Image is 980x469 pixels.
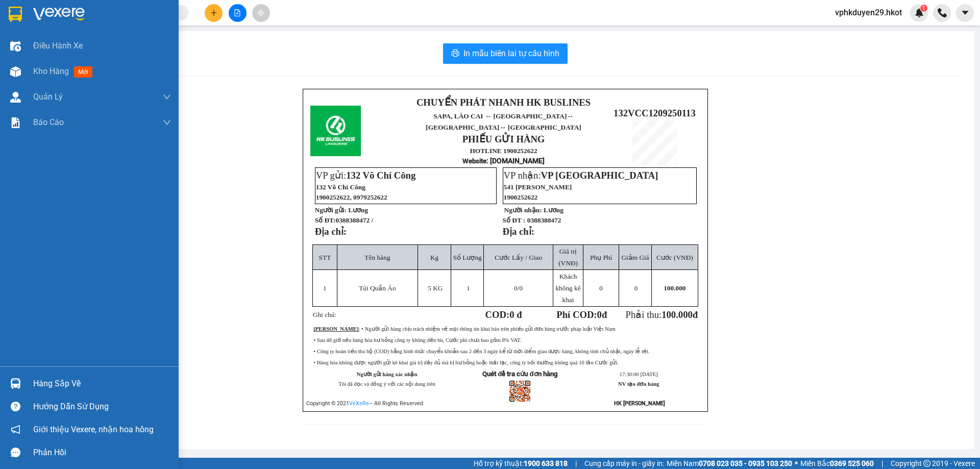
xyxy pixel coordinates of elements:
[33,116,64,129] span: Báo cáo
[313,337,521,343] span: • Sau 48 giờ nếu hàng hóa hư hỏng công ty không đền bù, Cước phí chưa bao gồm 8% VAT.
[316,183,365,191] span: 132 Võ Chí Công
[10,92,21,103] img: warehouse-icon
[443,43,568,64] button: printerIn mẫu biên lai tự cấu hình
[923,460,930,467] span: copyright
[163,93,171,101] span: down
[556,309,607,320] strong: Phí COD: đ
[509,309,522,320] span: 0 đ
[313,326,358,332] strong: [PERSON_NAME]
[33,399,171,414] div: Hướng dẫn sử dụng
[451,49,459,59] span: printer
[306,400,423,407] span: Copyright © 2021 – All Rights Reserved
[338,381,435,387] span: Tôi đã đọc và đồng ý với các nội dung trên
[467,284,470,292] span: 1
[359,284,396,292] span: Túi Quần Áo
[313,349,649,354] span: • Công ty hoàn tiền thu hộ (COD) bằng hình thức chuyển khoản sau 2 đến 3 ngày kể từ thời điểm gia...
[313,311,336,318] span: Ghi chú:
[33,376,171,391] div: Hàng sắp về
[504,193,538,201] span: 1900252622
[614,400,665,407] strong: HK [PERSON_NAME]
[313,326,615,332] span: : • Người gửi hàng chịu trách nhiệm về mọi thông tin khai báo trên phiếu gửi đơn hàng trước pháp ...
[514,284,518,292] span: 0
[11,425,20,434] span: notification
[474,458,568,469] span: Hỗ trợ kỹ thuật:
[33,90,63,103] span: Quản Lý
[800,458,874,469] span: Miền Bắc
[656,254,693,261] span: Cước (VNĐ)
[830,459,874,467] strong: 0369 525 060
[626,309,698,320] span: Phải thu:
[485,309,522,320] strong: COD:
[315,226,347,237] strong: Địa chỉ:
[313,360,619,365] span: • Hàng hóa không được người gửi kê khai giá trị đầy đủ mà bị hư hỏng hoặc thất lạc, công ty bồi t...
[555,273,580,304] span: Khách không kê khai
[316,193,387,201] span: 1900252622, 0979252622
[661,309,693,320] span: 100.000
[541,170,658,181] span: VP [GEOGRAPHIC_DATA]
[33,39,83,52] span: Điều hành xe
[319,254,331,261] span: STT
[229,4,247,22] button: file-add
[74,66,92,78] span: mới
[163,118,171,127] span: down
[310,106,361,156] img: logo
[634,284,638,292] span: 0
[33,66,69,76] span: Kho hàng
[348,206,368,214] span: Lương
[503,226,534,237] strong: Địa chỉ:
[621,254,649,261] span: Giảm Giá
[620,372,658,377] span: 17:30:06 [DATE]
[482,370,557,378] strong: Quét để tra cứu đơn hàng
[210,9,217,16] span: plus
[315,206,347,214] strong: Người gửi:
[667,458,792,469] span: Miền Nam
[11,402,20,411] span: question-circle
[499,124,581,131] span: ↔ [GEOGRAPHIC_DATA]
[205,4,223,22] button: plus
[827,6,910,19] span: vphkduyen29.hkot
[504,170,658,181] span: VP nhận:
[252,4,270,22] button: aim
[10,41,21,52] img: warehouse-icon
[597,309,602,320] span: 0
[795,461,798,465] span: ⚪️
[920,5,927,12] sup: 1
[426,112,581,131] span: SAPA, LÀO CAI ↔ [GEOGRAPHIC_DATA]
[881,458,883,469] span: |
[11,448,20,457] span: message
[10,378,21,389] img: warehouse-icon
[364,254,390,261] span: Tên hàng
[922,5,925,12] span: 1
[915,8,924,17] img: icon-new-feature
[428,284,443,292] span: 5 KG
[584,458,664,469] span: Cung cấp máy in - giấy in:
[9,7,22,22] img: logo-vxr
[504,183,572,191] span: 541 [PERSON_NAME]
[514,284,523,292] span: /0
[524,459,568,467] strong: 1900 633 818
[316,170,416,181] span: VP gửi:
[462,134,545,144] strong: PHIẾU GỬI HÀNG
[614,108,696,118] span: 132VCC1209250113
[956,4,974,22] button: caret-down
[599,284,603,292] span: 0
[699,459,792,467] strong: 0708 023 035 - 0935 103 250
[430,254,438,261] span: Kg
[664,284,685,292] span: 100.000
[503,216,526,224] strong: Số ĐT :
[453,254,482,261] span: Số Lượng
[527,216,561,224] span: 0388388472
[462,157,486,165] span: Website
[426,112,581,131] span: ↔ [GEOGRAPHIC_DATA]
[346,170,415,181] span: 132 Võ Chí Công
[693,309,698,320] span: đ
[257,9,264,16] span: aim
[33,423,154,436] span: Giới thiệu Vexere, nhận hoa hồng
[544,206,563,214] span: Lương
[349,400,369,407] a: VeXeRe
[463,47,559,60] span: In mẫu biên lai tự cấu hình
[234,9,241,16] span: file-add
[961,8,970,17] span: caret-down
[575,458,577,469] span: |
[10,117,21,128] img: solution-icon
